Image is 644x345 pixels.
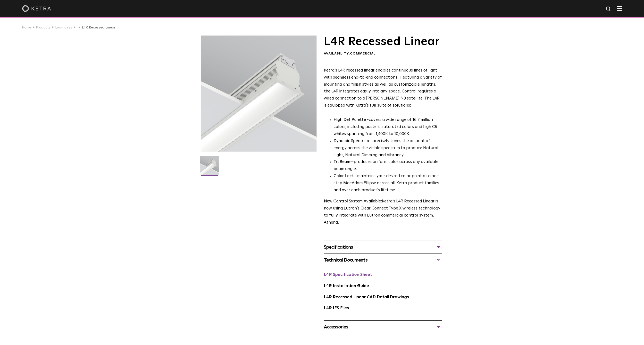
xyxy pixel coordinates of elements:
[334,159,442,173] li: —produces uniform color across any available beam angle.
[324,306,349,310] a: L4R IES Files
[334,117,442,138] p: covers a wide range of 16.7 million colors, including pastels, saturated colors and high CRI whit...
[22,5,51,12] img: ketra-logo-2019-white
[334,139,369,143] strong: Dynamic Spectrum
[82,26,115,29] a: L4R Recessed Linear
[324,199,382,203] strong: New Control System Available:
[324,67,442,109] p: Ketra’s L4R recessed linear enables continuous lines of light with seamless end-to-end connection...
[324,256,442,264] div: Technical Documents
[324,51,442,56] div: Availability:
[334,173,442,194] li: —maintains your desired color point at a one step MacAdam Ellipse across all Ketra product famili...
[350,52,376,55] span: Commercial
[36,26,50,29] a: Products
[324,243,442,251] div: Specifications
[55,26,72,29] a: Luminaires
[334,160,350,164] strong: TruBeam
[22,26,31,29] a: Home
[334,118,369,122] strong: High Def Palette -
[324,198,442,226] p: Ketra’s L4R Recessed Linear is now using Lutron’s Clear Connect Type X wireless technology to ful...
[324,284,369,288] a: L4R Installation Guide
[324,295,409,299] a: L4R Recessed Linear CAD Detail Drawings
[334,138,442,159] li: —precisely tunes the amount of energy across the visible spectrum to produce Natural Light, Natur...
[324,323,442,331] div: Accessories
[200,156,219,178] img: L4R-2021-Web-Square
[324,273,372,277] a: L4R Specification Sheet
[617,6,622,11] img: Hamburger%20Nav.svg
[334,174,354,178] strong: Color Lock
[324,36,442,48] h1: L4R Recessed Linear
[606,6,612,12] img: search icon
